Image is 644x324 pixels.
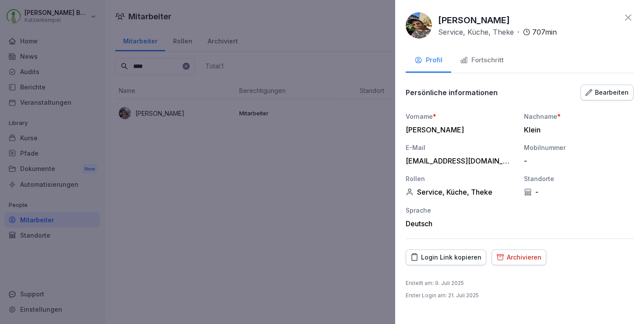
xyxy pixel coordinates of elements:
button: Login Link kopieren [406,249,486,265]
div: Nachname [524,112,633,121]
div: Profil [414,55,442,65]
div: Fortschritt [460,55,504,65]
button: Profil [406,49,451,73]
div: Bearbeiten [585,88,629,97]
button: Archivieren [492,249,546,265]
p: Service, Küche, Theke [438,27,514,37]
div: Klein [524,125,629,134]
div: Login Link kopieren [410,253,481,262]
div: - [524,188,633,196]
button: Bearbeiten [580,85,633,100]
div: [PERSON_NAME] [406,125,511,134]
div: E-Mail [406,143,515,152]
img: i4uywchdo8jcijutxzqx5jdr.png [406,12,432,39]
button: Fortschritt [451,49,513,73]
div: Deutsch [406,219,515,228]
p: Persönliche informationen [406,88,498,97]
p: [PERSON_NAME] [438,14,510,27]
p: Erstellt am : 9. Juli 2025 [406,279,464,287]
div: Mobilnummer [524,143,633,152]
div: - [524,157,629,165]
div: Vorname [406,112,515,121]
div: Archivieren [496,253,541,262]
p: 707 min [532,27,557,37]
div: Sprache [406,206,515,215]
div: Service, Küche, Theke [406,188,515,196]
div: · [438,27,557,37]
div: [EMAIL_ADDRESS][DOMAIN_NAME] [406,157,511,165]
p: Erster Login am : 21. Juli 2025 [406,292,479,299]
div: Standorte [524,174,633,183]
div: Rollen [406,174,515,183]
